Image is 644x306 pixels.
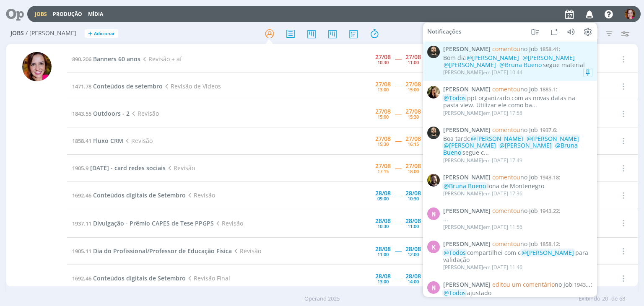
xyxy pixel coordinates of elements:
[443,281,491,288] span: [PERSON_NAME]
[395,82,401,90] span: -----
[624,7,636,21] button: B
[72,192,91,199] span: 1692.46
[527,134,579,142] span: @[PERSON_NAME]
[443,54,592,69] div: Bom dia segue material
[540,207,559,214] span: 1943.22
[574,280,593,288] span: 1943.16
[375,109,391,114] div: 27/08
[72,275,91,282] span: 1692.46
[443,110,522,116] div: em [DATE] 17:58
[427,281,440,293] div: N
[443,158,522,163] div: em [DATE] 17:49
[443,86,592,93] span: :
[94,31,115,36] span: Adicionar
[492,173,538,181] span: no Job
[408,252,419,257] div: 12:00
[408,196,419,201] div: 10:30
[405,54,421,60] div: 27/08
[377,114,389,119] div: 15:00
[443,135,592,156] div: Boa tarde segue c...
[93,247,232,255] span: Dia do Profissional/Professor de Educação Física
[72,191,186,199] a: 1692.46Conteúdos digitais de Setembro
[72,274,186,282] a: 1692.46Conteúdos digitais de Setembro
[443,95,592,109] div: ppt organizado com as novas datas na pasta view. Utilizar ele como ba...
[443,190,483,197] span: [PERSON_NAME]
[405,190,421,196] div: 28/08
[492,280,555,288] span: editou um comentário
[86,11,106,18] button: Mídia
[443,70,522,75] div: em [DATE] 10:44
[377,87,389,92] div: 13:00
[395,55,401,63] span: -----
[499,60,542,68] span: @Bruna Bueno
[377,60,389,65] div: 10:30
[443,46,592,53] span: :
[375,246,391,252] div: 28/08
[88,10,103,18] a: Mídia
[443,141,578,156] span: @Bruna Bueno
[444,141,496,149] span: @[PERSON_NAME]
[427,241,440,253] div: K
[93,219,214,227] span: Divulgação - Prêmio CAPES de Tese PPGPS
[492,206,520,214] span: comentou
[443,216,592,223] div: ...
[427,127,440,139] img: P
[540,174,559,181] span: 1943.18
[443,265,522,270] div: em [DATE] 11:46
[375,163,391,169] div: 27/08
[619,295,625,303] span: 68
[163,82,221,90] span: Revisão de Vídeos
[232,247,261,255] span: Revisão
[427,86,440,99] img: C
[443,183,592,190] div: lona de Montenegro
[443,223,483,231] span: [PERSON_NAME]
[443,46,491,53] span: [PERSON_NAME]
[602,295,608,303] span: 20
[408,169,419,174] div: 18:00
[72,164,166,172] a: 1905.9[DATE] - card redes sociais
[395,164,401,172] span: -----
[405,136,421,142] div: 27/08
[375,273,391,279] div: 28/08
[540,86,556,93] span: 1885.1
[444,60,496,68] span: @[PERSON_NAME]
[499,141,552,149] span: @[PERSON_NAME]
[443,86,491,93] span: [PERSON_NAME]
[443,207,491,214] span: [PERSON_NAME]
[93,109,130,117] span: Outdoors - 2
[72,220,91,227] span: 1937.11
[26,30,76,37] span: / [PERSON_NAME]
[492,240,538,248] span: no Job
[492,45,538,53] span: no Job
[443,207,592,214] span: :
[408,87,419,92] div: 15:00
[377,252,389,257] div: 11:00
[444,289,466,297] span: @Todos
[375,54,391,60] div: 27/08
[90,164,166,172] span: [DATE] - card redes sociais
[408,60,419,65] div: 11:00
[22,52,52,81] img: B
[443,241,491,248] span: [PERSON_NAME]
[522,249,574,257] span: @[PERSON_NAME]
[377,169,389,174] div: 17:15
[395,219,401,227] span: -----
[405,163,421,169] div: 27/08
[443,264,483,271] span: [PERSON_NAME]
[395,109,401,117] span: -----
[72,219,214,227] a: 1937.11Divulgação - Prêmio CAPES de Tese PPGPS
[395,191,401,199] span: -----
[88,29,92,38] span: +
[32,11,49,18] button: Jobs
[72,83,91,90] span: 1471.78
[405,218,421,224] div: 28/08
[72,82,163,90] a: 1471.78Conteúdos de setembro
[427,28,462,35] span: Notificações
[93,191,186,199] span: Conteúdos digitais de Setembro
[443,157,483,164] span: [PERSON_NAME]
[408,114,419,119] div: 15:30
[93,55,140,63] span: Banners 60 anos
[444,249,466,257] span: @Todos
[443,241,592,248] span: :
[186,191,215,199] span: Revisão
